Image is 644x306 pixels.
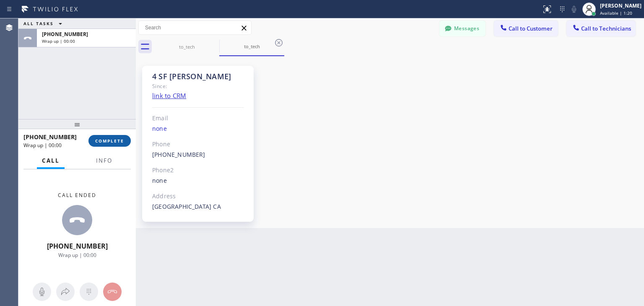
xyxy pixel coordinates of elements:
div: none [152,176,244,186]
button: Call to Technicians [566,21,636,36]
div: to_tech [155,44,218,50]
span: [PHONE_NUMBER] [23,133,77,141]
span: [PHONE_NUMBER] [47,241,108,251]
div: to_tech [220,43,283,49]
a: link to CRM [152,91,186,100]
button: Call [37,153,65,169]
div: Address [152,192,244,201]
button: Open dialpad [80,283,98,301]
span: Call to Technicians [581,25,631,32]
span: Call [42,157,60,164]
input: Search [139,21,251,34]
div: Phone2 [152,166,244,175]
span: Info [96,157,112,164]
div: Phone [152,140,244,149]
a: [PHONE_NUMBER] [152,150,205,158]
span: Call ended [58,192,96,199]
span: [PHONE_NUMBER] [42,31,88,38]
span: COMPLETE [95,138,124,144]
button: Hang up [103,283,122,301]
div: [PERSON_NAME] [600,2,641,9]
button: Mute [568,3,580,15]
div: none [152,124,244,134]
button: Open directory [56,283,75,301]
button: Info [91,153,117,169]
div: Email [152,114,244,123]
button: Mute [33,283,51,301]
button: ALL TASKS [18,18,70,29]
button: Call to Customer [494,21,558,36]
span: Available | 1:20 [600,10,632,16]
span: Wrap up | 00:00 [23,142,62,149]
span: Call to Customer [509,25,553,32]
button: COMPLETE [88,135,131,147]
div: Since: [152,81,244,91]
span: Wrap up | 00:00 [58,252,96,259]
div: 4 SF [PERSON_NAME] [152,72,244,81]
span: Wrap up | 00:00 [42,38,75,44]
span: ALL TASKS [23,21,54,26]
div: [GEOGRAPHIC_DATA] CA [152,202,244,212]
button: Messages [439,21,486,36]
